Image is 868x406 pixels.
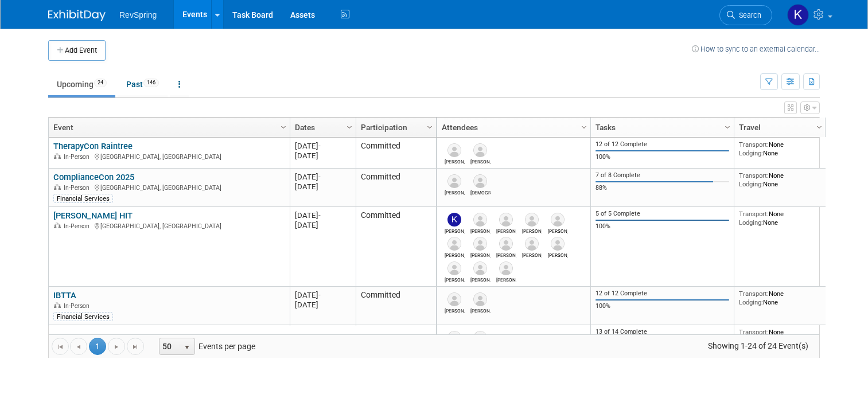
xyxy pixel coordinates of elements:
[579,123,589,132] span: Column Settings
[89,338,106,355] span: 1
[53,172,134,182] a: ComplianceCon 2025
[499,237,513,251] img: David McCullough
[470,306,491,314] div: Chris Cochran
[424,118,437,135] a: Column Settings
[698,338,819,354] span: Showing 1-24 of 24 Event(s)
[53,290,76,300] a: IBTTA
[739,328,769,336] span: Transport:
[295,151,351,161] div: [DATE]
[470,227,491,234] div: Nicole Rogas
[447,292,461,306] img: Jeff Borja
[53,151,285,161] div: [GEOGRAPHIC_DATA], [GEOGRAPHIC_DATA]
[53,312,113,321] div: Financial Services
[64,302,93,310] span: In-Person
[64,184,93,192] span: In-Person
[551,213,565,227] img: Scott Cyliax
[48,73,115,95] a: Upcoming24
[356,287,436,325] td: Committed
[119,10,157,19] span: RevSpring
[118,73,168,95] a: Past146
[525,237,539,251] img: Chad Zingler
[131,342,140,352] span: Go to the last page
[279,123,288,132] span: Column Settings
[473,237,487,251] img: Jake Rahn
[595,140,730,149] div: 12 of 12 Complete
[54,222,61,228] img: In-Person Event
[53,221,285,231] div: [GEOGRAPHIC_DATA], [GEOGRAPHIC_DATA]
[318,291,321,299] span: -
[447,213,461,227] img: Kate Leitao
[739,298,763,306] span: Lodging:
[470,157,491,165] div: David Bien
[295,118,348,137] a: Dates
[445,275,465,283] div: Elizabeth Vanschoyck
[595,290,730,298] div: 12 of 12 Complete
[739,140,769,149] span: Transport:
[295,172,351,182] div: [DATE]
[522,251,542,258] div: Chad Zingler
[54,184,61,190] img: In-Person Event
[442,118,583,137] a: Attendees
[692,45,820,53] a: How to sync to an external calendar...
[54,153,61,159] img: In-Person Event
[70,338,87,355] a: Go to the previous page
[159,338,179,354] span: 50
[318,211,321,220] span: -
[295,182,351,192] div: [DATE]
[739,290,822,306] div: None None
[813,118,826,135] a: Column Settings
[578,118,591,135] a: Column Settings
[318,173,321,181] span: -
[739,290,769,298] span: Transport:
[53,194,113,203] div: Financial Services
[112,342,121,352] span: Go to the next page
[525,213,539,227] img: Andrea Zaczyk
[356,169,436,207] td: Committed
[127,338,144,355] a: Go to the last page
[53,141,133,151] a: TherapyCon Raintree
[739,149,763,157] span: Lodging:
[473,331,487,345] img: Jordan Sota
[595,171,730,179] div: 7 of 8 Complete
[739,210,822,227] div: None None
[425,123,434,132] span: Column Settings
[53,182,285,192] div: [GEOGRAPHIC_DATA], [GEOGRAPHIC_DATA]
[54,302,61,308] img: In-Person Event
[739,210,769,218] span: Transport:
[739,218,763,227] span: Lodging:
[739,171,769,179] span: Transport:
[108,338,125,355] a: Go to the next page
[295,300,351,310] div: [DATE]
[473,292,487,306] img: Chris Cochran
[64,222,93,230] span: In-Person
[787,4,809,26] img: Kelsey Culver
[53,118,282,137] a: Event
[48,40,106,61] button: Add Event
[496,275,516,283] div: Jeff Buschow
[295,141,351,151] div: [DATE]
[52,338,69,355] a: Go to the first page
[445,306,465,314] div: Jeff Borja
[143,79,159,87] span: 146
[295,290,351,300] div: [DATE]
[719,5,772,25] a: Search
[445,251,465,258] div: James (Jim) Hosty
[595,184,730,192] div: 88%
[344,118,356,135] a: Column Settings
[595,222,730,231] div: 100%
[723,123,732,132] span: Column Settings
[473,174,487,188] img: Crista Harwood
[473,261,487,275] img: Jamie Westby
[735,11,761,19] span: Search
[595,328,730,336] div: 13 of 14 Complete
[361,118,429,137] a: Participation
[145,338,267,355] span: Events per page
[356,138,436,169] td: Committed
[739,180,763,188] span: Lodging:
[548,251,568,258] div: Patrick Kimpler
[551,237,565,251] img: Patrick Kimpler
[496,251,516,258] div: David McCullough
[48,10,106,21] img: ExhibitDay
[182,343,192,352] span: select
[473,213,487,227] img: Nicole Rogas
